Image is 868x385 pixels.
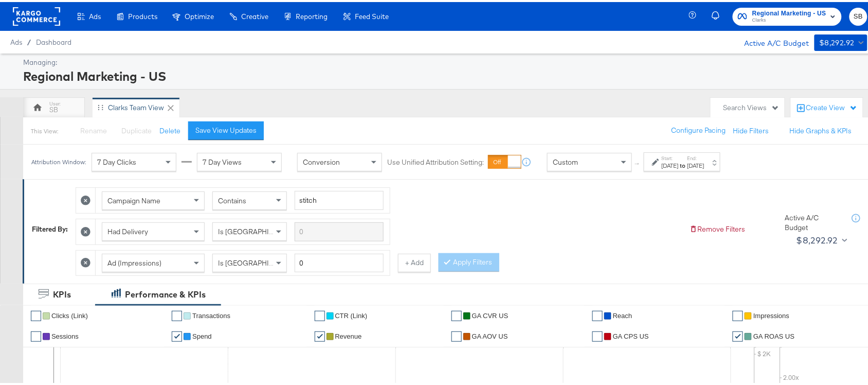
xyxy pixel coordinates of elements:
[296,10,328,19] span: Reporting
[797,231,838,246] div: $8,292.92
[107,256,161,266] span: Ad (Impressions)
[31,125,58,133] div: This View:
[195,124,257,133] div: Save View Updates
[10,36,22,44] span: Ads
[662,153,679,160] label: Start:
[733,6,842,24] button: Regional Marketing - USClarks
[51,330,79,338] span: Sessions
[107,194,160,203] span: Campaign Name
[23,65,865,83] div: Regional Marketing - US
[203,155,242,165] span: 7 Day Views
[295,189,384,208] input: Enter a search term
[792,230,849,247] button: $8,292.92
[218,225,297,234] span: Is [GEOGRAPHIC_DATA]
[592,329,603,340] a: ✔
[733,329,743,340] a: ✔
[241,10,268,19] span: Creative
[613,330,649,338] span: GA CPS US
[688,153,704,160] label: End:
[188,119,264,138] button: Save View Updates
[172,329,182,340] a: ✔
[315,329,325,340] a: ✔
[128,10,157,19] span: Products
[734,32,809,48] div: Active A/C Budget
[815,32,867,49] button: $8,292.92
[752,6,826,17] span: Regional Marketing - US
[690,222,746,232] button: Remove Filters
[315,309,325,319] a: ✔
[733,309,743,319] a: ✔
[159,124,180,134] button: Delete
[355,10,389,19] span: Feed Suite
[613,310,632,318] span: Reach
[192,330,212,338] span: Spend
[108,101,164,111] div: Clarks Team View
[451,309,462,319] a: ✔
[31,156,86,164] div: Attribution Window:
[820,34,855,47] div: $8,292.92
[97,155,136,165] span: 7 Day Clicks
[98,102,103,108] div: Drag to reorder tab
[32,222,68,232] div: Filtered By:
[849,6,867,24] button: SB
[398,252,431,270] button: + Add
[662,160,679,168] div: [DATE]
[790,124,852,134] button: Hide Graphs & KPIs
[89,10,101,19] span: Ads
[295,220,384,239] input: Enter a search term
[31,309,41,319] a: ✔
[553,155,578,165] span: Custom
[218,256,297,266] span: Is [GEOGRAPHIC_DATA]
[592,309,603,319] a: ✔
[753,310,789,318] span: Impressions
[303,155,340,165] span: Conversion
[36,36,71,44] a: Dashboard
[688,160,704,168] div: [DATE]
[472,330,508,338] span: GA AOV US
[80,124,107,133] span: Rename
[633,160,643,164] span: ↑
[785,211,842,230] div: Active A/C Budget
[733,124,769,134] button: Hide Filters
[854,9,863,21] span: SB
[192,310,230,318] span: Transactions
[23,56,865,65] div: Managing:
[185,10,214,19] span: Optimize
[172,309,182,319] a: ✔
[335,310,368,318] span: CTR (Link)
[679,160,688,167] strong: to
[664,119,733,138] button: Configure Pacing
[806,101,858,111] div: Create View
[125,287,206,299] div: Performance & KPIs
[31,329,41,340] a: ✔
[752,14,826,23] span: Clarks
[387,155,484,165] label: Use Unified Attribution Setting:
[218,194,246,203] span: Contains
[53,287,71,299] div: KPIs
[753,330,794,338] span: GA ROAS US
[49,103,58,113] div: SB
[295,252,384,271] input: Enter a number
[121,124,152,133] span: Duplicate
[51,310,88,318] span: Clicks (Link)
[472,310,509,318] span: GA CVR US
[451,329,462,340] a: ✔
[22,36,36,44] span: /
[724,101,780,111] div: Search Views
[107,225,148,234] span: Had Delivery
[335,330,362,338] span: Revenue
